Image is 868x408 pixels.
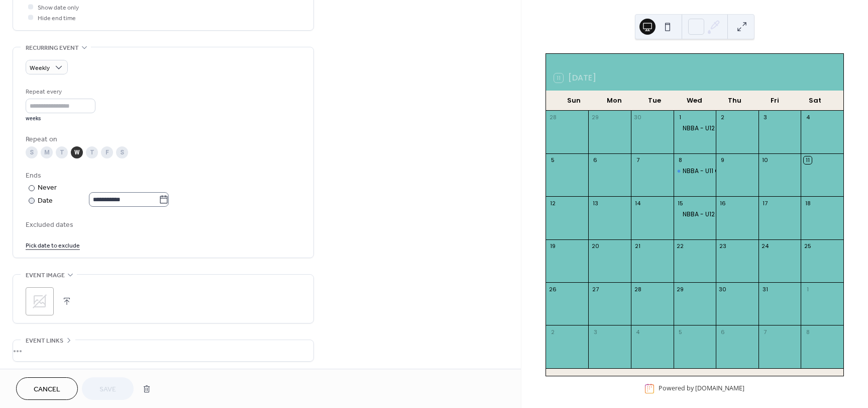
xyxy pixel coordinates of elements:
[30,62,50,74] span: Weekly
[719,328,726,336] div: 6
[26,146,38,158] div: S
[677,242,684,250] div: 22
[549,242,557,250] div: 19
[549,328,557,336] div: 2
[594,91,634,111] div: Mon
[762,242,769,250] div: 24
[26,134,299,145] div: Repeat on
[677,156,684,164] div: 8
[26,270,65,281] span: Event image
[762,156,769,164] div: 10
[26,287,54,315] div: ;
[719,114,726,121] div: 2
[755,91,795,111] div: Fri
[674,210,716,219] div: NBBA - U12 & U13 Girls Competitive Team Conditioning
[38,183,57,193] div: Never
[804,285,811,293] div: 1
[549,285,557,293] div: 26
[26,87,93,97] div: Repeat every
[804,114,811,121] div: 4
[674,167,716,176] div: NBBA - U11 Girls Competitive Team Conditioning
[26,220,301,230] span: Excluded dates
[38,195,169,207] div: Date
[554,91,594,111] div: Sun
[546,54,843,66] div: [DATE]
[762,199,769,207] div: 17
[101,146,113,158] div: F
[634,242,641,250] div: 21
[41,146,53,158] div: M
[38,3,79,13] span: Show date only
[26,336,63,346] span: Event links
[86,146,98,158] div: T
[762,328,769,336] div: 7
[591,242,599,250] div: 20
[675,91,715,111] div: Wed
[719,156,726,164] div: 9
[804,242,811,250] div: 25
[677,199,684,207] div: 15
[591,328,599,336] div: 3
[16,377,78,400] button: Cancel
[591,156,599,164] div: 6
[804,199,811,207] div: 18
[26,240,80,251] span: Pick date to exclude
[56,146,68,158] div: T
[719,242,726,250] div: 23
[795,91,835,111] div: Sat
[804,156,811,164] div: 11
[116,146,128,158] div: S
[677,285,684,293] div: 29
[591,199,599,207] div: 13
[26,115,95,122] div: weeks
[71,146,83,158] div: W
[677,328,684,336] div: 5
[634,285,641,293] div: 28
[634,199,641,207] div: 14
[38,13,76,24] span: Hide end time
[762,114,769,121] div: 3
[674,124,716,133] div: NBBA - U12 & U13 Girls Competitive Team Conditioning
[719,199,726,207] div: 16
[634,91,675,111] div: Tue
[659,384,744,393] div: Powered by
[804,328,811,336] div: 8
[695,384,744,393] a: [DOMAIN_NAME]
[762,285,769,293] div: 31
[683,167,829,176] div: NBBA - U11 Girls Competitive Team Conditioning
[549,114,557,121] div: 28
[591,114,599,121] div: 29
[683,124,847,133] div: NBBA - U12 & U13 Girls Competitive Team Conditioning
[26,171,299,181] div: Ends
[683,210,847,219] div: NBBA - U12 & U13 Girls Competitive Team Conditioning
[549,199,557,207] div: 12
[677,114,684,121] div: 1
[26,43,79,53] span: Recurring event
[715,91,755,111] div: Thu
[549,156,557,164] div: 5
[591,285,599,293] div: 27
[34,384,60,395] span: Cancel
[634,328,641,336] div: 4
[13,340,313,361] div: •••
[634,156,641,164] div: 7
[719,285,726,293] div: 30
[634,114,641,121] div: 30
